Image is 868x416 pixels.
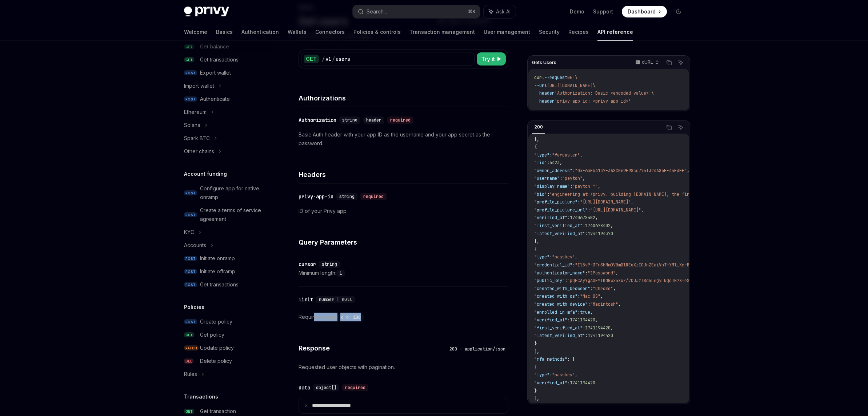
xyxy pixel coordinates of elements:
span: : [588,301,590,307]
span: "verified_at" [534,380,567,386]
span: POST [184,212,197,218]
span: : [577,199,580,205]
span: , [611,325,613,331]
span: "profile_picture" [534,199,577,205]
a: Wallets [288,23,307,41]
div: Get policy [200,330,224,339]
p: Basic Auth header with your app ID as the username and your app secret as the password. [299,130,508,148]
span: 1740678402 [570,215,595,221]
span: "passkey" [552,372,575,378]
span: true [580,309,590,315]
div: Rules [184,370,197,379]
span: "payton ↑" [572,183,598,189]
div: Search... [367,7,387,16]
span: "first_verified_at" [534,223,583,229]
a: Support [593,8,613,15]
span: POST [184,319,197,325]
div: 200 - application/json [447,345,508,353]
span: object[] [316,385,336,391]
span: : [560,175,562,181]
span: "credential_id" [534,262,572,268]
div: Create policy [200,317,232,326]
span: : [547,191,549,197]
span: "mfa_methods" [534,356,567,362]
span: , [580,152,583,158]
a: Security [539,23,560,41]
div: Ethereum [184,108,207,116]
a: POSTInitiate offramp [178,265,271,278]
span: : [547,160,549,166]
a: Transaction management [409,23,475,41]
span: "0xE6bFb4137F3A8C069F98cc775f324A84FE45FdFF" [575,168,687,174]
a: Basics [216,23,233,41]
div: Initiate onramp [200,254,235,263]
span: "Chrome" [593,286,613,292]
span: "pQECAyYgASFYIKdGwx5XxZ/7CJJzT8d5L6jyLNQdTH7X+rSZdPJ9Ux/QIlggRm4OcJ8F3aB5zYz3T9LxLdDfGpWvYkHgS4A8... [567,278,837,284]
span: "1Password" [588,270,616,276]
a: Connectors [315,23,345,41]
span: : [549,254,552,260]
span: --header [534,90,555,96]
span: "created_with_device" [534,301,588,307]
span: \ [593,83,595,88]
div: Spark BTC [184,134,210,143]
span: GET [184,409,194,414]
a: GETGet policy [178,328,271,341]
span: --url [534,83,547,88]
a: POSTConfigure app for native onramp [178,182,271,204]
span: , [590,309,593,315]
a: POSTExport wallet [178,66,271,79]
div: v1 [325,55,331,63]
span: : [ [567,356,575,362]
div: Initiate offramp [200,267,235,276]
span: , [595,317,598,323]
div: data [299,384,310,391]
div: Delete policy [200,357,232,365]
span: 1741194420 [570,317,595,323]
span: number | null [319,297,352,302]
span: "Macintosh" [590,301,618,307]
span: }, [534,136,539,142]
span: : [565,278,567,284]
img: dark logo [184,7,229,17]
a: User management [484,23,530,41]
a: API reference [597,23,633,41]
div: users [336,55,350,63]
div: privy-app-id [299,193,333,200]
span: , [560,160,562,166]
span: , [575,372,577,378]
div: required [342,384,368,391]
a: POSTCreate a terms of service agreement [178,204,271,226]
div: cursor [299,261,316,268]
a: Policies & controls [353,23,401,41]
span: string [322,261,337,267]
span: 'Authorization: Basic <encoded-value>' [555,90,651,96]
a: Recipes [568,23,589,41]
span: "enrolled_in_mfa" [534,309,577,315]
span: : [577,309,580,315]
span: \ [575,75,577,80]
span: string [339,194,355,199]
span: POST [184,70,197,76]
span: 1741194420 [588,333,613,338]
a: Demo [570,8,584,15]
div: limit [299,296,313,303]
span: ], [534,349,539,354]
a: POSTCreate policy [178,315,271,328]
span: "first_verified_at" [534,325,583,331]
span: , [687,168,689,174]
span: "username" [534,175,560,181]
span: , [631,199,633,205]
span: : [585,231,588,237]
a: POSTAuthenticate [178,92,271,106]
span: "Il5vP-3Tm3hNmDVBmDlREgXzIOJnZEaiVnT-XMliXe-BufP9GL1-d3qhozk9IkZwQ_" [575,262,748,268]
span: "[URL][DOMAIN_NAME]" [590,207,641,213]
span: 1741194370 [588,231,613,237]
span: { [534,246,537,252]
span: : [577,293,580,299]
a: POSTInitiate onramp [178,252,271,265]
span: { [534,144,537,150]
h4: Response [299,343,447,353]
span: , [641,207,644,213]
span: POST [184,256,197,261]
